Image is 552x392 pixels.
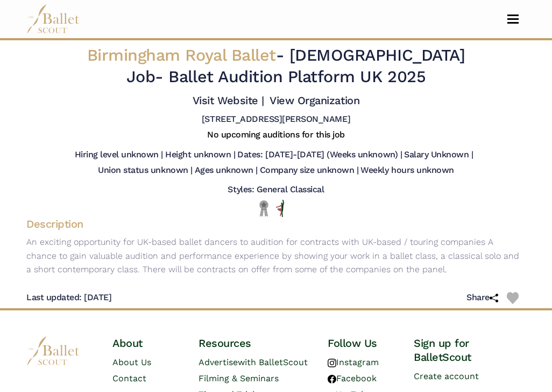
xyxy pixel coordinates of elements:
[18,235,534,277] p: An exciting opportunity for UK-based ballet dancers to audition for contracts with UK-based / tou...
[360,165,454,176] h5: Weekly hours unknown
[276,200,284,217] img: All
[414,336,526,364] h4: Sign up for BalletScout
[404,149,473,161] h5: Salary Unknown |
[237,149,402,161] h5: Dates: [DATE]-[DATE] (Weeks unknown) |
[202,114,350,125] h5: [STREET_ADDRESS][PERSON_NAME]
[260,165,358,176] h5: Company size unknown |
[466,292,507,303] h5: Share
[126,46,465,86] span: [DEMOGRAPHIC_DATA] Job
[328,357,379,367] a: Instagram
[26,336,80,366] img: logo
[195,165,258,176] h5: Ages unknown |
[500,14,526,24] button: Toggle navigation
[75,149,163,161] h5: Hiring level unknown |
[328,375,336,383] img: facebook logo
[98,165,192,176] h5: Union status unknown |
[270,94,359,107] a: View Organization
[238,357,308,367] span: with BalletScout
[26,292,111,303] h5: Last updated: [DATE]
[165,149,235,161] h5: Height unknown |
[257,200,271,216] img: Local
[328,336,397,350] h4: Follow Us
[414,371,479,381] a: Create account
[199,373,279,383] a: Filming & Seminars
[199,336,310,350] h4: Resources
[112,373,146,383] a: Contact
[112,357,151,367] a: About Us
[328,373,377,383] a: Facebook
[87,46,276,64] span: Birmingham Royal Ballet
[328,359,336,367] img: instagram logo
[112,336,181,350] h4: About
[507,292,519,304] img: Heart
[18,217,534,231] h4: Description
[228,184,324,195] h5: Styles: General Classical
[69,45,483,87] h2: - - Ballet Audition Platform UK 2025
[193,94,264,107] a: Visit Website |
[199,357,308,367] a: Advertisewith BalletScout
[207,129,345,141] h5: No upcoming auditions for this job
